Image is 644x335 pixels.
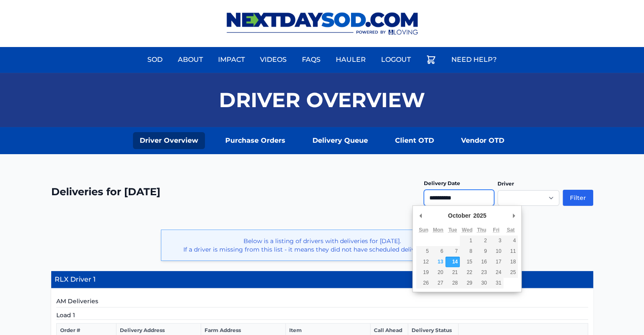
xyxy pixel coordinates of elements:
button: 8 [460,246,474,257]
button: 7 [445,246,460,257]
button: 28 [445,278,460,288]
abbr: Thursday [477,227,486,233]
button: 31 [489,278,503,288]
abbr: Friday [493,227,499,233]
button: 20 [431,267,445,278]
a: Videos [255,50,292,70]
button: 5 [416,246,431,257]
a: Sod [142,50,168,70]
a: Impact [213,50,250,70]
div: October [447,209,472,222]
a: About [173,50,208,70]
button: 11 [503,246,518,257]
button: 25 [503,267,518,278]
button: 23 [474,267,489,278]
button: 14 [445,257,460,267]
a: Hauler [331,50,371,70]
abbr: Monday [433,227,443,233]
button: 24 [489,267,503,278]
button: 21 [445,267,460,278]
h5: AM Deliveries [56,297,588,307]
abbr: Saturday [507,227,515,233]
button: 27 [431,278,445,288]
label: Delivery Date [424,180,460,186]
button: 22 [460,267,474,278]
button: 26 [416,278,431,288]
button: 2 [474,235,489,246]
a: Vendor OTD [454,132,511,149]
abbr: Wednesday [462,227,473,233]
a: Client OTD [388,132,441,149]
input: Use the arrow keys to pick a date [424,190,494,206]
label: Driver [498,180,514,187]
button: 6 [431,246,445,257]
h5: Load 1 [56,311,588,320]
abbr: Sunday [419,227,428,233]
button: Filter [563,190,593,206]
abbr: Tuesday [448,227,457,233]
button: 29 [460,278,474,288]
button: 4 [503,235,518,246]
div: 2025 [472,209,488,222]
button: Next Month [509,209,518,222]
h1: Driver Overview [219,90,425,110]
p: Below is a listing of drivers with deliveries for [DATE]. If a driver is missing from this list -... [168,237,476,254]
h2: Deliveries for [DATE] [51,185,160,199]
button: 18 [503,257,518,267]
button: 16 [474,257,489,267]
a: Logout [376,50,416,70]
button: 15 [460,257,474,267]
button: 12 [416,257,431,267]
button: 17 [489,257,503,267]
button: Previous Month [416,209,425,222]
a: FAQs [297,50,326,70]
a: Purchase Orders [218,132,292,149]
h4: RLX Driver 1 [51,271,593,288]
a: Need Help? [446,50,502,70]
button: 13 [431,257,445,267]
button: 3 [489,235,503,246]
button: 30 [474,278,489,288]
button: 19 [416,267,431,278]
button: 1 [460,235,474,246]
a: Driver Overview [133,132,205,149]
button: 9 [474,246,489,257]
a: Delivery Queue [306,132,375,149]
button: 10 [489,246,503,257]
